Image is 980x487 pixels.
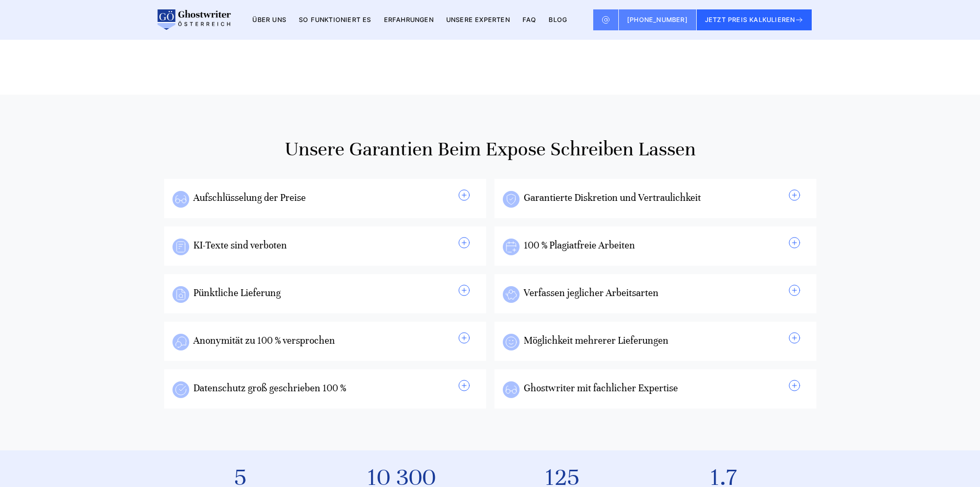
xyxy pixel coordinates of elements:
[523,16,537,24] a: FAQ
[627,16,688,24] span: [PHONE_NUMBER]
[172,334,189,350] img: Anonymität zu 100 % versprochen
[524,334,668,346] a: Möglichkeit mehrerer Lieferungen
[299,16,372,24] a: So funktioniert es
[193,287,281,299] a: Pünktliche Lieferung
[252,16,286,24] a: Über uns
[524,287,659,299] a: Verfassen jeglicher Arbeitsarten
[503,334,520,350] img: Möglichkeit mehrerer Lieferungen
[697,9,812,30] button: JETZT PREIS KALKULIEREN
[156,9,231,30] img: logo wirschreiben
[172,286,189,303] img: Pünktliche Lieferung
[193,334,335,346] a: Anonymität zu 100 % versprochen
[193,191,306,203] a: Aufschlüsselung der Preise
[384,16,434,24] a: Erfahrungen
[172,191,189,208] img: Aufschlüsselung der Preise
[172,381,189,398] img: Datenschutz groß geschrieben 100 %
[549,16,567,24] a: BLOG
[172,239,189,255] img: KI-Texte sind verboten
[524,191,701,203] a: Garantierte Diskretion und Vertraulichkeit
[446,16,510,24] a: Unsere Experten
[503,239,520,255] img: 100 % Plagiatfreie Arbeiten
[503,286,520,303] img: Verfassen jeglicher Arbeitsarten
[524,382,678,394] a: Ghostwriter mit fachlicher Expertise
[193,382,346,394] a: Datenschutz groß geschrieben 100 %
[602,16,610,24] img: Email
[503,381,520,398] img: Ghostwriter mit fachlicher Expertise
[193,239,287,251] a: KI-Texte sind verboten
[164,137,816,162] h2: Unsere Garantien beim Expose schreiben lassen
[619,9,697,30] a: [PHONE_NUMBER]
[524,239,635,251] a: 100 % Plagiatfreie Arbeiten
[503,191,520,208] img: Garantierte Diskretion und Vertraulichkeit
